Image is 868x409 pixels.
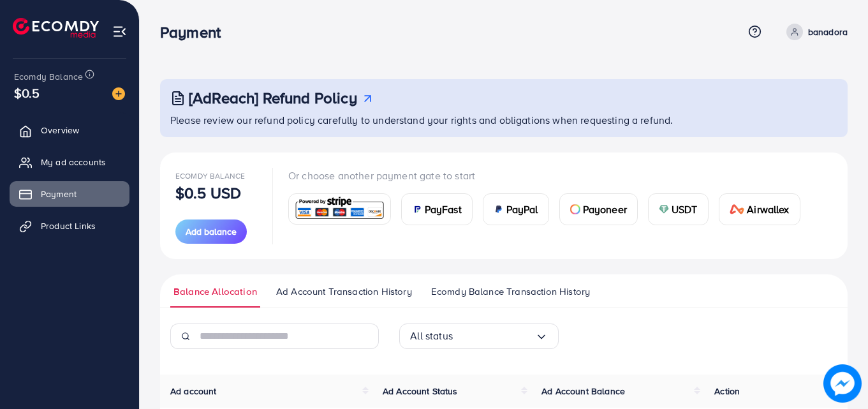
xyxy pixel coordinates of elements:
[425,202,462,217] span: PayFast
[730,204,745,214] img: card
[288,168,811,183] p: Or choose another payment gate to start
[412,204,422,214] img: card
[13,18,99,38] img: logo
[10,213,129,239] a: Product Links
[494,204,504,214] img: card
[506,202,538,217] span: PayPal
[383,385,458,398] span: Ad Account Status
[41,156,106,168] span: My ad accounts
[714,385,740,398] span: Action
[672,202,698,217] span: USDT
[483,193,549,225] a: cardPayPal
[747,202,789,217] span: Airwallex
[186,225,237,238] span: Add balance
[823,364,862,403] img: image
[559,193,638,225] a: cardPayoneer
[293,195,386,223] img: card
[453,326,535,346] input: Search for option
[112,87,125,100] img: image
[41,124,79,137] span: Overview
[173,285,257,299] span: Balance Allocation
[401,193,473,225] a: cardPayFast
[808,24,848,40] p: banadora
[175,219,247,244] button: Add balance
[170,112,840,128] p: Please review our refund policy carefully to understand your rights and obligations when requesti...
[10,149,129,175] a: My ad accounts
[288,193,391,225] a: card
[719,193,800,225] a: cardAirwallex
[541,385,625,398] span: Ad Account Balance
[431,285,590,299] span: Ecomdy Balance Transaction History
[648,193,709,225] a: cardUSDT
[410,326,453,346] span: All status
[112,24,127,39] img: menu
[781,24,848,40] a: banadora
[175,185,241,200] p: $0.5 USD
[399,323,559,349] div: Search for option
[175,170,245,181] span: Ecomdy Balance
[14,84,40,102] span: $0.5
[583,202,627,217] span: Payoneer
[41,219,96,232] span: Product Links
[276,285,412,299] span: Ad Account Transaction History
[41,188,77,200] span: Payment
[14,70,83,83] span: Ecomdy Balance
[170,385,217,398] span: Ad account
[160,23,231,41] h3: Payment
[659,204,669,214] img: card
[10,181,129,207] a: Payment
[570,204,580,214] img: card
[189,89,357,107] h3: [AdReach] Refund Policy
[10,117,129,143] a: Overview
